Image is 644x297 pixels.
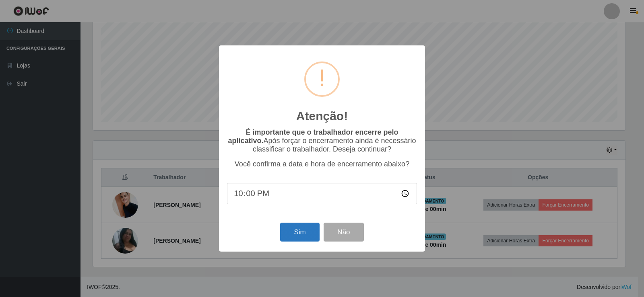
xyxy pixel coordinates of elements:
button: Sim [280,223,319,242]
p: Você confirma a data e hora de encerramento abaixo? [227,160,417,168]
p: Após forçar o encerramento ainda é necessário classificar o trabalhador. Deseja continuar? [227,128,417,154]
button: Não [324,223,363,242]
b: É importante que o trabalhador encerre pelo aplicativo. [228,128,398,145]
h2: Atenção! [296,109,348,123]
